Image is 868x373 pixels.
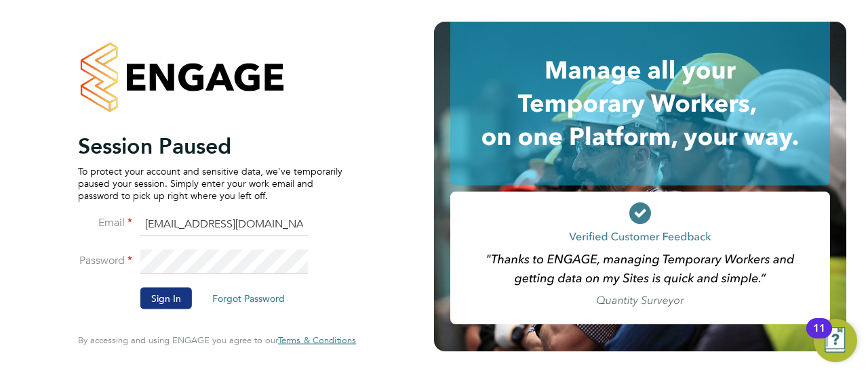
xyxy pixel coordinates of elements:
span: Terms & Conditions [278,334,356,346]
div: 11 [813,328,825,346]
button: Open Resource Center, 11 new notifications [814,319,857,362]
input: Enter your work email... [140,212,308,236]
label: Email [78,216,132,230]
button: Sign In [140,288,192,309]
span: By accessing and using ENGAGE you agree to our [78,334,356,346]
a: Terms & Conditions [278,335,356,346]
label: Password [78,254,132,268]
h2: Session Paused [78,132,342,159]
p: To protect your account and sensitive data, we've temporarily paused your session. Simply enter y... [78,164,342,202]
button: Forgot Password [201,288,296,309]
